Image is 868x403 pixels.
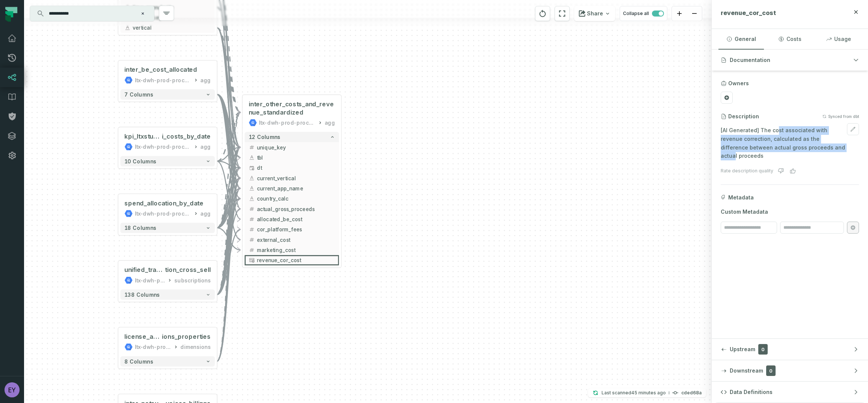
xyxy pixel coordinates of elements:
div: ltx-dwh-prod-processed [135,210,191,218]
div: ltx-dwh-prod-processed [135,343,171,351]
span: float [249,206,255,212]
button: zoom in [672,6,687,21]
button: actual_gross_proceeds [245,204,339,214]
button: Collapse all [620,6,667,21]
button: Share [574,6,615,21]
div: 1Find your Data Assets [14,98,136,110]
span: Upstream [730,346,755,353]
div: agg [200,76,210,84]
div: dimensions [180,343,211,351]
span: 18 columns [124,225,156,231]
img: avatar of eyal [5,382,20,397]
span: 8 columns [124,358,153,364]
span: allocated_be_cost [257,215,335,223]
span: string [249,175,255,181]
span: actual_gross_proceeds [257,205,335,213]
p: 5 steps [8,69,27,77]
span: marketing_cost [257,246,335,254]
span: Messages [62,253,88,258]
button: tbl [245,152,339,163]
span: Metadata [728,194,754,201]
button: cor_platform_fees [245,224,339,234]
div: kpi_ltxstudio_external_api_costs_by_date [124,133,211,141]
div: ltx-dwh-prod-processed [259,119,315,127]
span: tion_cross_sell [165,266,211,274]
span: kpi_ltxstudio_external_ap [124,133,162,141]
g: Edge from e9b1e049d66d9531736a5f7dde2e721a to 9e378a16b61e566674662b66ce69f479 [217,228,240,250]
span: float [249,216,255,222]
div: unified_transactions_revenue_allocation_cross_sell [124,266,211,274]
button: Downstream0 [712,360,868,381]
div: agg [200,143,210,151]
span: date [249,165,255,171]
g: Edge from 0342d01c5deb5c97217d17efec262846 to 9e378a16b61e566674662b66ce69f479 [217,94,240,219]
span: current_app_name [257,184,335,192]
div: ltx-dwh-prod-processed [135,76,191,84]
button: dt [245,163,339,173]
div: 2Lineage Graph [14,191,136,203]
span: Custom Metadata [721,208,859,216]
div: agg [325,119,335,127]
button: Documentation [712,50,868,71]
div: ltx-dwh-prod-processed [135,276,165,284]
span: string [249,185,255,191]
span: Documentation [730,56,770,64]
div: Rate description quality [721,168,773,174]
span: unified_transactions_revenue_alloca [124,266,165,274]
span: type unknown [249,257,255,263]
button: marketing_cost [245,245,339,255]
div: Welcome, eyal! [11,29,140,42]
span: 138 columns [124,291,160,297]
button: Tasks [100,234,150,264]
button: unique_key [245,142,339,152]
span: ions_properties [162,333,211,341]
p: About 5 minutes [99,69,143,77]
span: vertical [133,24,211,32]
div: inter_be_cost_allocated [124,66,197,74]
button: revenue_cor_cost [245,255,339,265]
span: unique_key [257,143,335,151]
span: 0 [758,344,768,355]
h3: Owners [728,80,749,87]
span: revenue_cor_cost [257,257,335,264]
span: Tasks [117,253,133,258]
g: Edge from 3d3b4a92b48792b3423b0a06a677b693 to 9e378a16b61e566674662b66ce69f479 [217,112,240,294]
span: external_cost [257,236,335,243]
button: zoom out [687,6,702,21]
p: [AI Generated] The cost associated with revenue correction, calculated as the difference between ... [721,126,859,160]
span: revenue_cor_cost [721,9,776,17]
span: string [249,196,255,202]
button: current_vertical [245,173,339,183]
span: Data Definitions [730,388,773,396]
div: Lineage Graph [29,194,127,201]
g: Edge from 7a6c762fc7bee862f5c0921cff735096 to 9e378a16b61e566674662b66ce69f479 [217,161,240,240]
div: spend_allocation_by_date [124,199,203,207]
span: string [249,154,255,160]
span: float [249,226,255,232]
div: Check out these product tours to help you get started with Foundational. [11,42,140,60]
div: 3Data Catalog [14,220,136,232]
div: Data Catalog [29,222,127,230]
button: Synced from dbt [822,114,859,119]
g: Edge from 3d3b4a92b48792b3423b0a06a677b693 to 9e378a16b61e566674662b66ce69f479 [217,147,240,294]
div: Find your Data Assets [29,101,127,108]
div: agg [200,210,210,218]
g: Edge from e3499c8d49cc8cc052ce820971084994 to 9e378a16b61e566674662b66ce69f479 [217,28,240,189]
span: dt [257,164,335,172]
relative-time: Aug 24, 2025, 1:51 PM GMT+3 [631,390,666,395]
span: current_vertical [257,174,335,182]
button: Costs [767,29,812,49]
div: ltx-dwh-prod-processed [135,143,191,151]
button: Mark as completed [29,165,87,173]
h4: cded68a [681,391,702,395]
span: 7 columns [124,91,153,97]
h3: Description [728,113,759,120]
span: 12 columns [249,134,281,140]
span: Downstream [730,367,763,374]
span: float [249,237,255,243]
button: current_app_name [245,183,339,193]
span: Home [17,253,33,258]
button: Clear search query [139,10,147,17]
div: subscriptions [174,276,211,284]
